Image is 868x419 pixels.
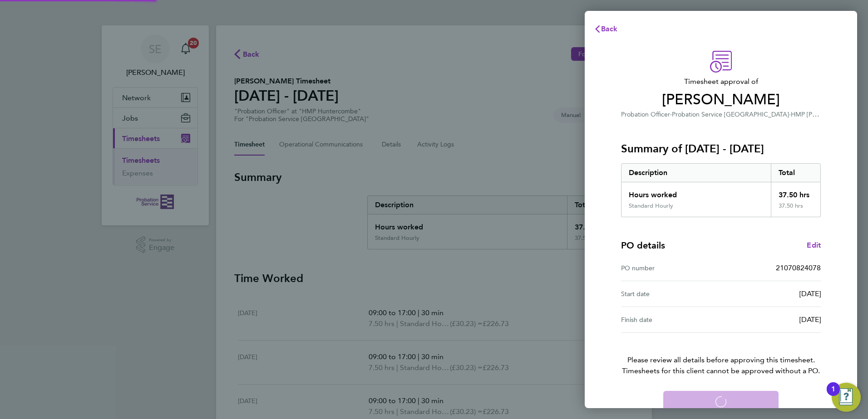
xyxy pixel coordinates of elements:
[771,164,821,182] div: Total
[789,111,791,118] span: ·
[585,20,627,38] button: Back
[771,202,821,217] div: 37.50 hrs
[831,389,835,401] div: 1
[621,239,665,252] h4: PO details
[791,110,858,118] span: HMP [PERSON_NAME]
[621,76,821,87] span: Timesheet approval of
[601,24,618,33] span: Back
[621,91,821,109] span: [PERSON_NAME]
[670,111,672,118] span: ·
[672,111,789,118] span: Probation Service [GEOGRAPHIC_DATA]
[621,111,670,118] span: Probation Officer
[621,164,771,182] div: Description
[610,365,832,376] span: Timesheets for this client cannot be approved without a PO.
[721,314,821,325] div: [DATE]
[807,241,821,249] span: Edit
[621,182,771,202] div: Hours worked
[621,314,721,325] div: Finish date
[621,263,721,273] div: PO number
[776,263,821,272] span: 21070824078
[771,182,821,202] div: 37.50 hrs
[621,288,721,299] div: Start date
[721,288,821,299] div: [DATE]
[807,240,821,251] a: Edit
[610,333,832,376] p: Please review all details before approving this timesheet.
[629,202,673,209] div: Standard Hourly
[832,383,861,412] button: Open Resource Center, 1 new notification
[621,163,821,217] div: Summary of 22 - 28 Sep 2025
[621,141,821,156] h3: Summary of [DATE] - [DATE]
